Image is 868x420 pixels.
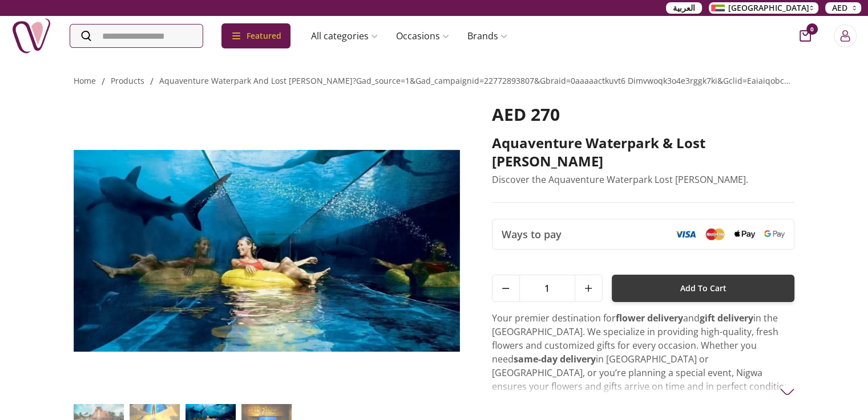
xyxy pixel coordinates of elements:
span: AED [832,2,847,14]
span: Ways to pay [502,226,562,242]
a: Home [74,75,96,86]
span: AED 270 [492,103,560,126]
a: products [111,75,144,86]
a: All categories [302,25,387,47]
button: Add To Cart [612,275,795,302]
img: Visa [675,230,696,238]
li: / [102,75,105,88]
p: Discover the Aquaventure Waterpark Lost [PERSON_NAME]. [492,173,795,186]
input: Search [70,25,203,47]
div: Featured [221,23,290,48]
span: 1 [520,275,575,301]
button: AED [825,2,861,14]
img: Aquaventure Waterpark & Lost Chambers [74,104,460,397]
a: Brands [458,25,516,47]
strong: gift delivery [700,312,753,324]
img: Apple Pay [734,230,755,239]
li: / [150,75,154,88]
img: Mastercard [705,228,725,240]
span: Add To Cart [680,278,726,299]
img: arrow [780,385,794,399]
button: [GEOGRAPHIC_DATA] [709,2,818,14]
button: cart-button [800,30,811,42]
a: Occasions [387,25,458,47]
h2: Aquaventure Waterpark & Lost [PERSON_NAME] [492,134,795,170]
img: Arabic_dztd3n.png [711,5,725,11]
span: العربية [673,2,695,14]
img: Google Pay [764,230,785,238]
span: [GEOGRAPHIC_DATA] [728,2,809,14]
strong: flower delivery [616,312,683,324]
button: Login [834,25,857,47]
strong: same-day delivery [514,353,596,365]
img: Nigwa-uae-gifts [11,16,51,56]
span: 0 [806,23,818,35]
